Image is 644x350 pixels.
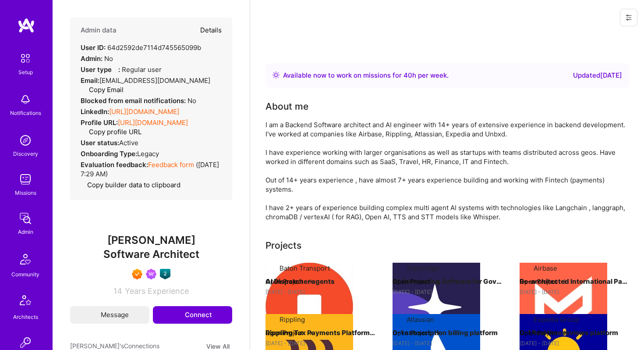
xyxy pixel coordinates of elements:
[82,85,124,94] button: Copy Email
[11,270,39,279] div: Community
[407,315,434,324] div: Atlassian
[99,76,210,85] span: [EMAIL_ADDRESS][DOMAIN_NAME]
[82,87,89,93] i: icon Copy
[15,291,36,312] img: Architects
[520,339,629,348] div: [DATE] - [DATE]
[534,264,557,273] div: Airbase
[125,286,189,296] span: Years Experience
[265,276,375,287] h4: AI Dispatcher agents
[434,329,441,336] img: arrow-right
[81,139,119,147] strong: User status:
[113,286,122,296] span: 14
[573,70,622,81] div: Updated [DATE]
[15,188,36,197] div: Missions
[81,54,113,63] div: No
[283,70,449,81] div: Available now to work on missions for h per week .
[137,150,159,158] span: legacy
[10,108,41,118] div: Notifications
[265,239,301,252] div: Projects
[393,276,502,287] h4: AI Contracting Software for Government Vendors
[393,328,441,337] button: Open Project
[307,329,314,336] img: arrow-right
[81,54,103,63] strong: Admin:
[81,43,201,52] div: 64d2592de7114d745565099b
[18,68,33,77] div: Setup
[118,118,188,127] a: [URL][DOMAIN_NAME]
[18,18,35,33] img: logo
[81,76,99,85] strong: Email:
[520,276,629,287] h4: Re-architected International Payments Platform
[520,328,568,337] button: Open Project
[81,118,118,127] strong: Profile URL:
[81,65,120,74] strong: User type :
[265,287,375,296] div: [DATE] - [DATE]
[82,127,142,136] button: Copy profile URL
[520,287,629,296] div: [DATE] - [DATE]
[265,328,314,337] button: Open Project
[393,339,502,348] div: [DATE] - [DATE]
[561,278,568,285] img: arrow-right
[280,315,305,324] div: Rippling
[17,132,34,149] img: discovery
[15,249,36,270] img: Community
[272,71,280,79] img: Availability
[403,71,412,79] span: 40
[112,65,118,72] i: Help
[520,277,568,286] button: Open Project
[280,264,330,273] div: Baton Transport
[81,182,87,189] i: icon Copy
[16,49,35,68] img: setup
[265,277,314,286] button: Open Project
[200,18,222,43] button: Details
[82,129,89,136] i: icon Copy
[81,96,188,105] strong: Blocked from email notifications:
[81,180,180,189] button: Copy builder data to clipboard
[393,277,441,286] button: Open Project
[307,278,314,285] img: arrow-right
[173,311,181,319] i: icon Connect
[81,107,109,116] strong: LinkedIn:
[265,339,375,348] div: [DATE] - [DATE]
[534,315,579,324] div: Expedia Group
[393,327,502,339] h4: 0-1 subscription billing platform
[18,227,33,236] div: Admin
[109,107,179,116] a: [URL][DOMAIN_NAME]
[520,327,629,339] h4: 0-1 Real time reviews platform
[17,171,34,188] img: teamwork
[265,120,629,221] div: I am a Backend Software architect and AI engineer with 14+ years of extensive experience in backe...
[434,278,441,285] img: arrow-right
[132,269,142,279] img: Exceptional A.Teamer
[81,26,117,34] h4: Admin data
[146,269,156,279] img: Been on Mission
[81,96,196,105] div: No
[148,161,194,169] a: Feedback form
[70,234,232,247] span: [PERSON_NAME]
[81,65,162,74] div: Regular user
[13,149,38,158] div: Discovery
[119,139,138,147] span: Active
[81,43,106,52] strong: User ID:
[70,306,149,324] button: Message
[265,100,308,113] div: About me
[393,287,502,296] div: [DATE] - [DATE]
[265,327,375,339] h4: Rippling Tax Payments Platform Re-architecture
[81,161,148,169] strong: Evaluation feedback:
[407,264,439,273] div: Starbridge
[153,306,232,324] button: Connect
[13,312,38,321] div: Architects
[81,160,222,179] div: ( [DATE] 7:29 AM )
[561,329,568,336] img: arrow-right
[103,248,199,261] span: Software Architect
[91,312,97,318] i: icon Mail
[17,210,34,227] img: admin teamwork
[81,150,137,158] strong: Onboarding Type:
[17,91,34,108] img: bell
